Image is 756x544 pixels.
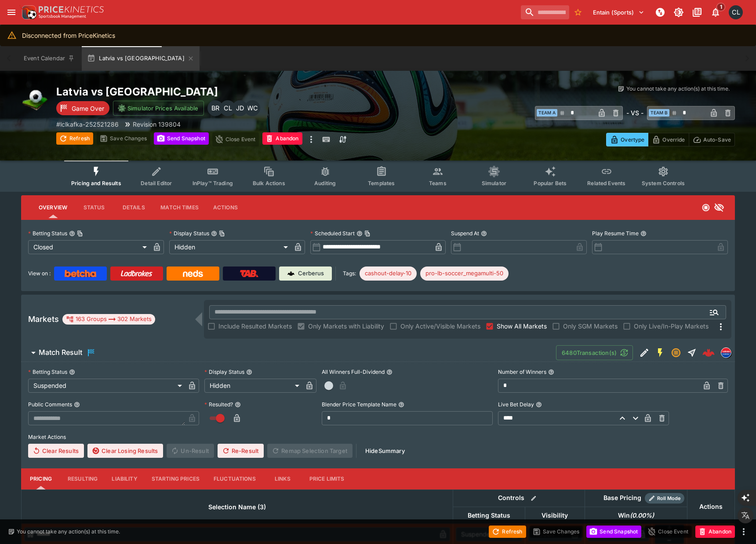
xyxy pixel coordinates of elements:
[72,104,104,113] p: Game Over
[689,133,735,146] button: Auto-Save
[74,402,80,408] button: Public Comments
[17,528,120,536] p: You cannot take any action(s) at this time.
[133,120,181,129] p: Revision 139804
[113,101,204,116] button: Simulator Prices Available
[714,202,724,213] svg: Hidden
[634,321,709,331] span: Only Live/In-Play Markets
[386,369,393,375] button: All Winners Full-Dividend
[652,4,668,20] button: NOT Connected to PK
[548,369,554,375] button: Number of Winners
[726,3,745,22] button: Chad Liu
[204,368,244,376] p: Display Status
[537,109,557,117] span: Team A
[28,230,67,237] p: Betting Status
[451,230,479,237] p: Suspend At
[600,493,645,504] div: Base Pricing
[420,267,509,281] div: Betting Target: cerberus
[69,369,75,375] button: Betting Status
[71,180,121,186] span: Pricing and Results
[262,134,302,142] span: Mark an event as closed and abandoned.
[308,321,384,331] span: Only Markets with Liability
[322,368,385,376] p: All Winners Full-Dividend
[716,321,726,332] svg: More
[77,230,83,237] button: Copy To Clipboard
[648,133,689,146] button: Override
[74,197,114,218] button: Status
[360,267,417,281] div: Betting Target: cerberus
[87,444,163,458] button: Clear Losing Results
[536,402,542,408] button: Live Bet Delay
[700,344,717,361] a: c2763fb5-1eea-45fd-80aa-76c9fb64054b
[28,267,51,281] label: View on :
[689,4,705,20] button: Documentation
[207,100,223,116] div: Ben Raymond
[497,321,547,331] span: Show All Markets
[695,526,735,538] button: Abandon
[18,46,80,71] button: Event Calendar
[626,108,643,117] h6: - VS -
[56,132,93,145] button: Refresh
[586,526,641,538] button: Send Snapshot
[204,401,233,408] p: Resulted?
[263,468,302,489] button: Links
[141,180,172,186] span: Detail Editor
[21,85,49,113] img: soccer.png
[626,85,730,93] p: You cannot take any action(s) at this time.
[199,502,276,512] span: Selection Name (3)
[21,468,61,489] button: Pricing
[400,321,480,331] span: Only Active/Visible Markets
[322,401,396,408] p: Blender Price Template Name
[687,489,734,523] th: Actions
[287,270,294,277] img: Cerberus
[636,345,652,361] button: Edit Detail
[28,240,150,254] div: Closed
[253,180,285,186] span: Bulk Actions
[640,230,647,237] button: Play Resume Time
[532,510,578,521] span: Visibility
[368,180,395,186] span: Templates
[22,27,115,44] div: Disconnected from PriceKinetics
[654,495,684,502] span: Roll Mode
[356,230,363,237] button: Scheduled StartCopy To Clipboard
[458,510,520,521] span: Betting Status
[364,230,371,237] button: Copy To Clipboard
[489,526,526,538] button: Refresh
[606,133,648,146] button: Overtype
[65,270,96,277] img: Betcha
[32,197,74,218] button: Overview
[167,444,214,458] span: Un-Result
[398,402,404,408] button: Blender Price Template Name
[235,402,241,408] button: Resulted?
[240,270,258,277] img: TabNZ
[671,347,681,358] svg: Suspended
[606,133,735,146] div: Start From
[521,5,569,19] input: search
[738,526,749,537] button: more
[668,345,684,361] button: Suspended
[662,135,685,144] p: Override
[360,444,410,458] button: HideSummary
[429,180,447,186] span: Teams
[453,489,585,507] th: Controls
[218,321,292,331] span: Include Resulted Markets
[721,348,731,358] img: lclkafka
[642,180,685,186] span: System Controls
[105,468,144,489] button: Liability
[645,493,684,504] div: Show/hide Price Roll mode configuration.
[702,347,715,359] img: logo-cerberus--red.svg
[708,4,723,20] button: Notifications
[28,444,84,458] button: Clear Results
[39,6,104,13] img: PriceKinetics
[588,5,650,19] button: Select Tenant
[556,345,633,360] button: 6480Transaction(s)
[630,510,654,521] em: ( 0.00 %)
[220,100,236,116] div: Chad Liu
[652,345,668,361] button: SGM Enabled
[28,401,72,408] p: Public Comments
[703,135,731,144] p: Auto-Save
[481,230,487,237] button: Suspend At
[534,180,567,186] span: Popular Bets
[671,4,687,20] button: Toggle light/dark mode
[219,230,225,237] button: Copy To Clipboard
[207,468,263,489] button: Fluctuations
